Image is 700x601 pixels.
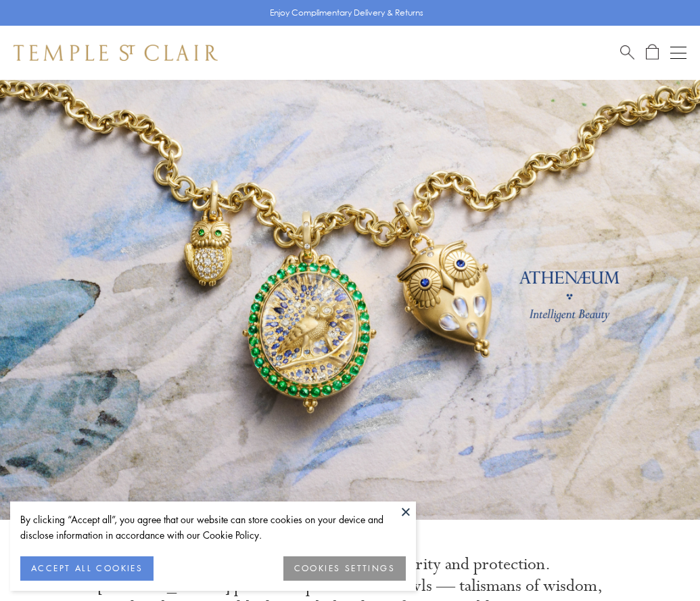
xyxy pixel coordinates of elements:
[283,556,406,581] button: COOKIES SETTINGS
[270,6,423,20] p: Enjoy Complimentary Delivery & Returns
[670,45,686,61] button: Open navigation
[646,44,659,61] a: Open Shopping Bag
[14,45,218,61] img: Temple St. Clair
[20,512,406,543] div: By clicking “Accept all”, you agree that our website can store cookies on your device and disclos...
[20,556,154,581] button: ACCEPT ALL COOKIES
[620,44,634,61] a: Search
